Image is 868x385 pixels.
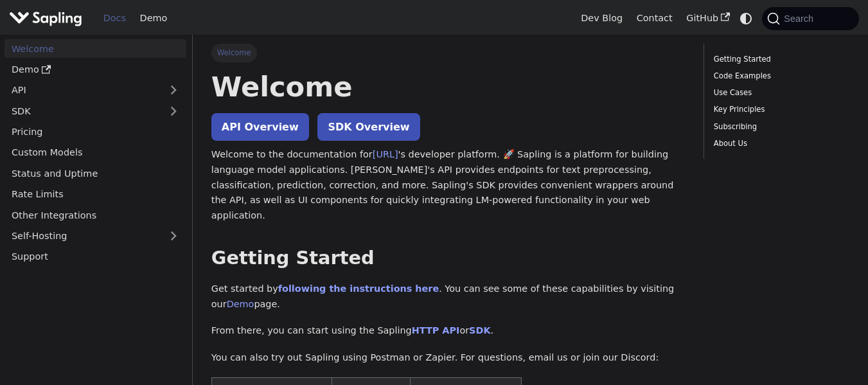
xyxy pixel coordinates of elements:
a: Demo [227,299,254,309]
a: Key Principles [714,103,845,116]
p: Welcome to the documentation for 's developer platform. 🚀 Sapling is a platform for building lang... [211,147,686,224]
button: Search (Command+K) [762,7,858,30]
nav: Breadcrumbs [211,44,686,62]
h1: Welcome [211,69,686,104]
span: Welcome [211,44,257,62]
a: Getting Started [714,53,845,66]
a: Support [4,247,186,266]
a: Use Cases [714,87,845,99]
a: Docs [96,8,133,28]
a: Subscribing [714,121,845,133]
button: Switch between dark and light mode (currently system mode) [737,9,756,28]
a: Dev Blog [574,8,629,28]
a: API Overview [211,113,309,141]
a: Other Integrations [4,206,186,224]
a: SDK Overview [317,113,420,141]
a: following the instructions here [278,283,439,294]
a: Rate Limits [4,185,186,204]
a: Contact [630,8,680,28]
a: GitHub [679,8,736,28]
a: Status and Uptime [4,164,186,183]
a: HTTP API [412,325,460,336]
p: Get started by . You can see some of these capabilities by visiting our page. [211,282,686,312]
a: [URL] [373,149,398,159]
a: Demo [133,8,174,28]
a: About Us [714,138,845,150]
p: You can also try out Sapling using Postman or Zapier. For questions, email us or join our Discord: [211,350,686,366]
h2: Getting Started [211,247,686,270]
button: Expand sidebar category 'API' [161,81,186,100]
span: Search [780,13,821,24]
a: Pricing [4,123,186,141]
a: SDK [469,325,490,336]
a: API [4,81,161,100]
a: Welcome [4,39,186,58]
a: Custom Models [4,143,186,162]
button: Expand sidebar category 'SDK' [161,102,186,120]
a: Demo [4,60,186,79]
p: From there, you can start using the Sapling or . [211,323,686,339]
a: Sapling.aiSapling.ai [9,9,87,28]
a: Code Examples [714,70,845,82]
a: SDK [4,102,161,120]
img: Sapling.ai [9,9,82,28]
a: Self-Hosting [4,227,186,246]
